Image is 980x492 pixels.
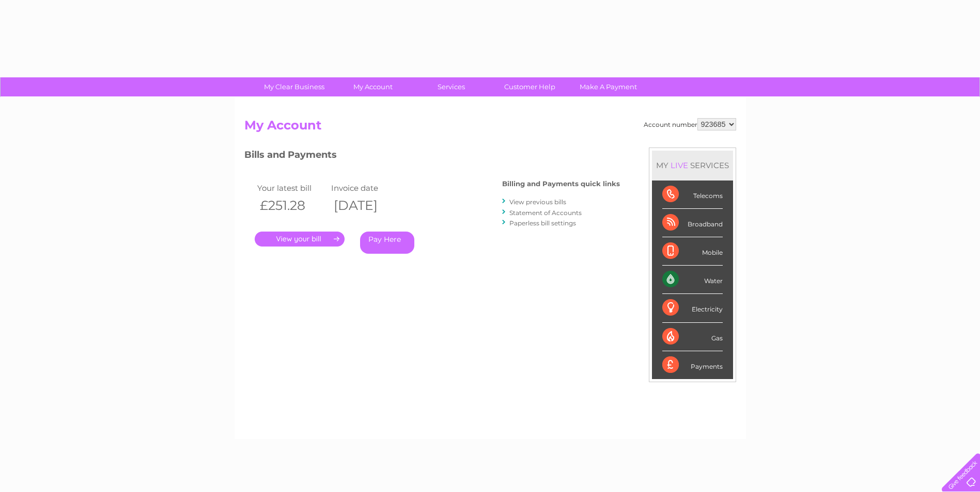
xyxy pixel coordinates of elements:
[668,160,690,170] div: LIVE
[255,195,329,216] th: £251.28
[329,195,403,216] th: [DATE]
[509,219,576,227] a: Paperless bill settings
[252,77,337,96] a: My Clear Business
[662,294,723,322] div: Electricity
[255,181,329,195] td: Your latest bill
[409,77,494,96] a: Services
[566,77,651,96] a: Make A Payment
[662,266,723,294] div: Water
[360,232,414,254] a: Pay Here
[255,232,345,247] a: .
[662,181,723,209] div: Telecoms
[509,198,566,206] a: View previous bills
[244,147,620,166] h3: Bills and Payments
[487,77,572,96] a: Customer Help
[330,77,415,96] a: My Account
[662,237,723,266] div: Mobile
[244,118,736,138] h2: My Account
[662,209,723,237] div: Broadband
[502,180,620,188] h4: Billing and Payments quick links
[662,323,723,351] div: Gas
[509,209,582,217] a: Statement of Accounts
[329,181,403,195] td: Invoice date
[652,151,733,180] div: MY SERVICES
[662,351,723,379] div: Payments
[644,118,736,130] div: Account number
